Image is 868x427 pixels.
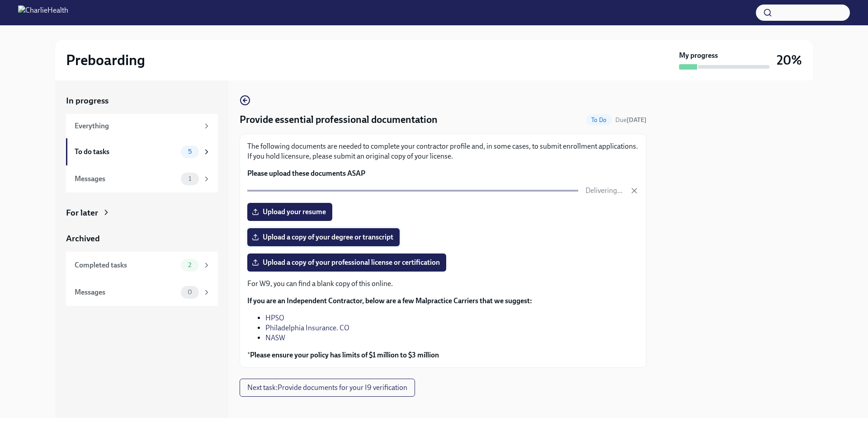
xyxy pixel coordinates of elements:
label: Upload your resume [247,203,332,221]
span: Upload a copy of your professional license or certification [254,258,440,267]
button: Next task:Provide documents for your I9 verification [240,379,415,397]
a: Everything [66,114,218,138]
div: For later [66,207,98,219]
div: To do tasks [75,147,177,157]
span: Upload a copy of your degree or transcript [254,233,393,242]
a: HPSO [265,314,284,322]
span: 2 [183,262,197,268]
a: Completed tasks2 [66,252,218,279]
span: 1 [183,175,197,182]
strong: [DATE] [627,116,646,124]
a: Archived [66,233,218,244]
span: September 28th, 2025 06:00 [615,116,646,124]
a: Messages1 [66,165,218,192]
label: Upload a copy of your degree or transcript [247,228,400,246]
a: NASW [265,333,285,342]
div: Completed tasks [75,260,177,270]
a: Philadelphia Insurance. CO [265,324,349,332]
button: Cancel [630,186,639,195]
h2: Preboarding [66,51,145,69]
p: The following documents are needed to complete your contractor profile and, in some cases, to sub... [247,141,639,161]
a: To do tasks5 [66,138,218,165]
span: Due [615,116,646,124]
h3: 20% [777,52,802,68]
img: CharlieHealth [18,5,68,20]
span: 0 [182,289,198,296]
p: For W9, you can find a blank copy of this online. [247,279,639,289]
strong: My progress [679,51,718,61]
p: Delivering... [585,186,623,196]
span: To Do [586,117,612,123]
a: Messages0 [66,279,218,306]
a: For later [66,207,218,219]
div: Messages [75,174,177,184]
span: Next task : Provide documents for your I9 verification [247,383,407,392]
a: In progress [66,95,218,107]
strong: If you are an Independent Contractor, below are a few Malpractice Carriers that we suggest: [247,296,532,305]
div: Messages [75,287,177,297]
label: Upload a copy of your professional license or certification [247,253,446,272]
strong: Please ensure your policy has limits of $1 million to $3 million [250,351,439,359]
h4: Provide essential professional documentation [240,113,438,127]
span: Upload your resume [254,207,326,216]
div: Everything [75,121,199,131]
span: 5 [183,148,197,155]
strong: Please upload these documents ASAP [247,169,365,178]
